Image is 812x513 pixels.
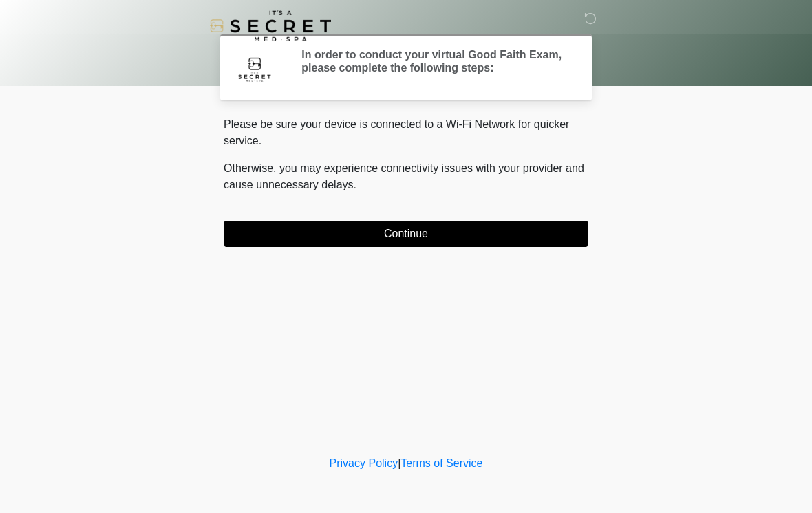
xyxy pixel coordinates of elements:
p: Otherwise, you may experience connectivity issues with your provider and cause unnecessary delays [224,160,588,193]
img: Agent Avatar [234,48,275,89]
a: Privacy Policy [330,457,398,469]
p: Please be sure your device is connected to a Wi-Fi Network for quicker service. [224,116,588,149]
img: It's A Secret Med Spa Logo [210,10,331,41]
span: . [354,179,356,190]
a: Terms of Service [400,457,482,469]
button: Continue [224,221,588,247]
h2: In order to conduct your virtual Good Faith Exam, please complete the following steps: [301,48,568,74]
a: | [398,457,400,469]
